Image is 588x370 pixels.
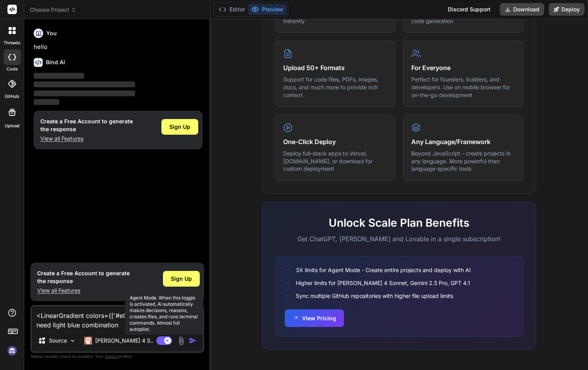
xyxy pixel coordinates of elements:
[283,150,387,173] p: Deploy full-stack apps to Vercel, [DOMAIN_NAME], or download for custom deployment
[34,99,59,105] span: ‌
[34,90,135,96] span: ‌
[283,137,387,146] h4: One-Click Deploy
[30,6,76,14] span: Choose Project
[49,337,67,345] p: Source
[69,338,76,344] img: Pick Models
[7,66,18,72] label: code
[5,344,19,357] img: signin
[285,309,344,327] button: View Pricing
[46,29,57,37] h6: You
[34,43,203,52] p: hello
[411,137,515,146] h4: Any Language/Framework
[500,3,544,16] button: Download
[215,4,248,15] button: Editor
[155,336,174,345] button: Agent Mode. When this toggle is activated, AI automatically makes decisions, reasons, creates fil...
[189,337,197,345] img: icon
[5,123,20,129] label: Upload
[31,353,204,360] p: Always double-check its answers. Your in Bind
[549,3,584,16] button: Deploy
[37,269,130,285] h1: Create a Free Account to generate the response
[296,292,453,300] span: Sync multiple GitHub repositories with higher file upload limits
[275,234,523,244] p: Get ChatGPT, [PERSON_NAME] and Lovable in a single subscription!
[169,123,190,131] span: Sign Up
[177,336,186,345] img: attachment
[5,93,19,100] label: GitHub
[283,63,387,72] h4: Upload 50+ Formats
[411,150,515,173] p: Beyond JavaScript - create projects in any language. More powerful than language-specific tools
[275,215,523,231] h2: Unlock Scale Plan Benefits
[34,81,135,87] span: ‌
[411,63,515,72] h4: For Everyone
[171,275,192,283] span: Sign Up
[46,58,65,66] h6: Bind AI
[84,337,92,345] img: Claude 4 Sonnet
[248,4,286,15] button: Preview
[32,306,203,330] textarea: <LinearGradient colors={['#e0ffe0', '#a0f0a0']} i need light blue combination
[37,287,130,294] p: View all Features
[411,76,515,99] p: Perfect for founders, builders, and developers. Use on mobile browser for on-the-go development
[296,266,471,274] span: 3X limits for Agent Mode - Create entire projects and deploy with AI
[34,73,84,79] span: ‌
[105,354,119,359] span: privacy
[95,337,154,345] p: [PERSON_NAME] 4 S..
[40,117,133,133] h1: Create a Free Account to generate the response
[296,279,470,287] span: Higher limits for [PERSON_NAME] 4 Sonnet, Gemini 2.5 Pro, GPT 4.1
[283,76,387,99] p: Support for code files, PDFs, images, docs, and much more to provide rich context
[443,3,495,16] div: Discord Support
[40,135,133,143] p: View all Features
[4,40,20,46] label: threads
